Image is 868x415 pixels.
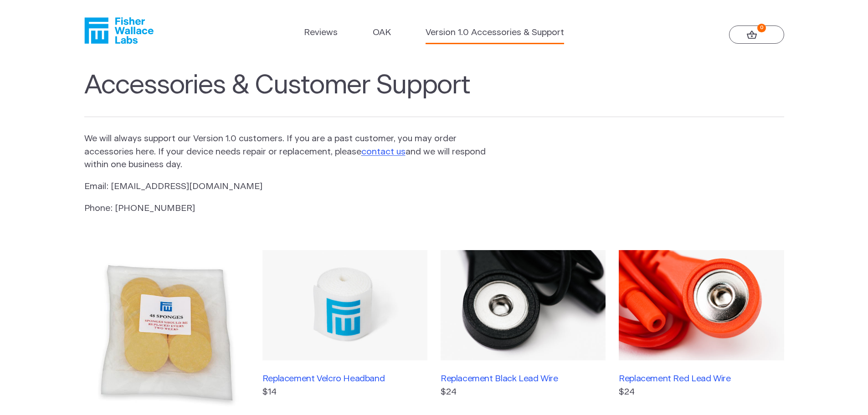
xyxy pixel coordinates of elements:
h3: Replacement Velcro Headband [262,374,427,384]
a: Reviews [304,26,338,40]
p: We will always support our Version 1.0 customers. If you are a past customer, you may order acces... [84,133,487,172]
p: $14 [262,386,427,399]
h3: Replacement Black Lead Wire [441,374,606,384]
img: Replacement Velcro Headband [262,250,427,360]
a: contact us [361,148,406,156]
a: Fisher Wallace [84,17,154,44]
strong: 0 [757,24,766,32]
p: $24 [619,386,784,399]
a: 0 [729,26,784,44]
p: Phone: [PHONE_NUMBER] [84,202,487,215]
p: $24 [441,386,606,399]
h1: Accessories & Customer Support [84,70,784,118]
a: Version 1.0 Accessories & Support [426,26,564,40]
a: OAK [373,26,391,40]
img: Replacement Black Lead Wire [441,250,606,360]
h3: Replacement Red Lead Wire [619,374,784,384]
img: Extra Fisher Wallace Sponges (48 pack) [84,250,249,415]
img: Replacement Red Lead Wire [619,250,784,360]
p: Email: [EMAIL_ADDRESS][DOMAIN_NAME] [84,180,487,194]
